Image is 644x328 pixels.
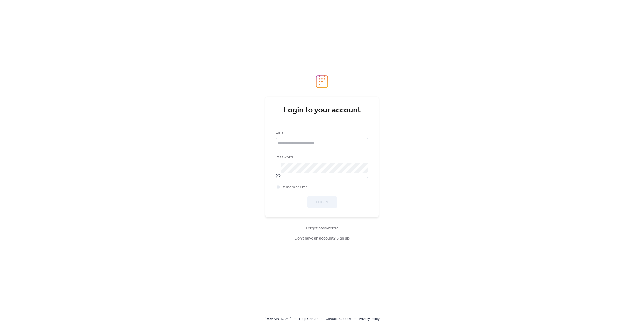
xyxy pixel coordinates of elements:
[299,316,318,322] span: Help Center
[276,130,367,136] div: Email
[336,234,350,242] a: Sign up
[326,316,351,322] span: Contact Support
[359,316,380,322] span: Privacy Policy
[264,316,291,322] a: [DOMAIN_NAME]
[316,74,328,88] img: logo
[282,184,308,190] span: Remember me
[276,105,368,115] div: Login to your account
[306,227,338,230] a: Forgot password?
[299,316,318,322] a: Help Center
[264,316,291,322] span: [DOMAIN_NAME]
[276,154,367,160] div: Password
[326,316,351,322] a: Contact Support
[359,316,380,322] a: Privacy Policy
[294,235,350,242] span: Don't have an account?
[306,225,338,231] span: Forgot password?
